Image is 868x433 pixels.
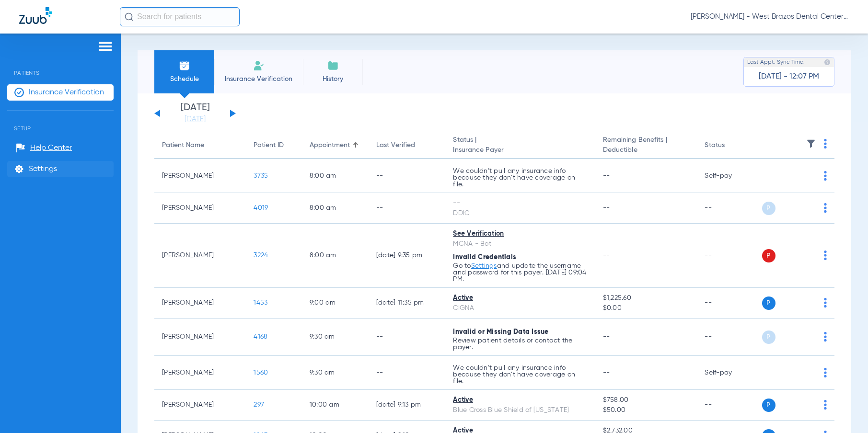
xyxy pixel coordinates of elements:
[453,337,587,351] p: Review patient details or contact the payer.
[824,400,827,410] img: group-dot-blue.svg
[154,288,246,319] td: [PERSON_NAME]
[697,356,762,390] td: Self-pay
[254,140,284,150] div: Patient ID
[603,145,690,155] span: Deductible
[302,224,369,288] td: 8:00 AM
[253,60,265,71] img: Manual Insurance Verification
[7,111,114,132] span: Setup
[179,60,190,71] img: Schedule
[254,140,294,150] div: Patient ID
[824,139,827,148] img: group-dot-blue.svg
[806,139,816,148] img: filter.svg
[7,55,114,76] span: Patients
[254,333,267,340] span: 4168
[166,114,224,124] a: [DATE]
[471,262,497,269] a: Settings
[162,140,238,150] div: Patient Name
[254,172,268,179] span: 3735
[369,356,445,390] td: --
[603,172,610,179] span: --
[697,159,762,193] td: Self-pay
[603,205,610,211] span: --
[453,145,587,155] span: Insurance Payer
[824,368,827,377] img: group-dot-blue.svg
[697,193,762,224] td: --
[762,249,775,262] span: P
[603,293,690,303] span: $1,225.60
[125,12,133,21] img: Search Icon
[162,74,207,84] span: Schedule
[302,193,369,224] td: 8:00 AM
[327,60,339,71] img: History
[824,251,827,260] img: group-dot-blue.svg
[453,303,587,313] div: CIGNA
[310,140,350,150] div: Appointment
[154,193,246,224] td: [PERSON_NAME]
[762,296,775,310] span: P
[376,140,438,150] div: Last Verified
[453,198,587,208] div: --
[453,229,587,239] div: See Verification
[453,293,587,303] div: Active
[30,143,72,153] span: Help Center
[453,405,587,415] div: Blue Cross Blue Shield of [US_STATE]
[369,193,445,224] td: --
[154,356,246,390] td: [PERSON_NAME]
[603,405,690,415] span: $50.00
[154,319,246,356] td: [PERSON_NAME]
[603,303,690,313] span: $0.00
[762,399,775,412] span: P
[29,88,104,97] span: Insurance Verification
[254,299,267,306] span: 1453
[302,288,369,319] td: 9:00 AM
[254,369,268,376] span: 1560
[254,401,264,408] span: 297
[603,395,690,405] span: $758.00
[369,390,445,421] td: [DATE] 9:13 PM
[697,224,762,288] td: --
[453,239,587,249] div: MCNA - Bot
[302,159,369,193] td: 8:00 AM
[154,224,246,288] td: [PERSON_NAME]
[824,171,827,181] img: group-dot-blue.svg
[221,74,296,84] span: Insurance Verification
[603,333,610,340] span: --
[759,72,819,81] span: [DATE] - 12:07 PM
[762,202,775,215] span: P
[824,203,827,213] img: group-dot-blue.svg
[824,298,827,308] img: group-dot-blue.svg
[369,224,445,288] td: [DATE] 9:35 PM
[453,365,587,385] p: We couldn’t pull any insurance info because they don’t have coverage on file.
[16,143,72,153] a: Help Center
[824,332,827,342] img: group-dot-blue.svg
[310,140,361,150] div: Appointment
[302,319,369,356] td: 9:30 AM
[254,252,268,259] span: 3224
[369,159,445,193] td: --
[762,330,775,344] span: P
[453,168,587,188] p: We couldn’t pull any insurance info because they don’t have coverage on file.
[453,254,516,261] span: Invalid Credentials
[369,288,445,319] td: [DATE] 11:35 PM
[166,103,224,124] li: [DATE]
[453,262,587,283] p: Go to and update the username and password for this payer. [DATE] 09:04 PM.
[453,208,587,218] div: DDIC
[453,395,587,405] div: Active
[369,319,445,356] td: --
[747,57,805,67] span: Last Appt. Sync Time:
[691,12,849,22] span: [PERSON_NAME] - West Brazos Dental Center [GEOGRAPHIC_DATA]
[310,74,356,84] span: History
[254,205,268,211] span: 4019
[120,7,240,26] input: Search for patients
[453,329,548,335] span: Invalid or Missing Data Issue
[302,356,369,390] td: 9:30 AM
[697,319,762,356] td: --
[697,288,762,319] td: --
[162,140,204,150] div: Patient Name
[302,390,369,421] td: 10:00 AM
[154,159,246,193] td: [PERSON_NAME]
[603,369,610,376] span: --
[445,132,595,159] th: Status |
[697,132,762,159] th: Status
[19,7,52,24] img: Zuub Logo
